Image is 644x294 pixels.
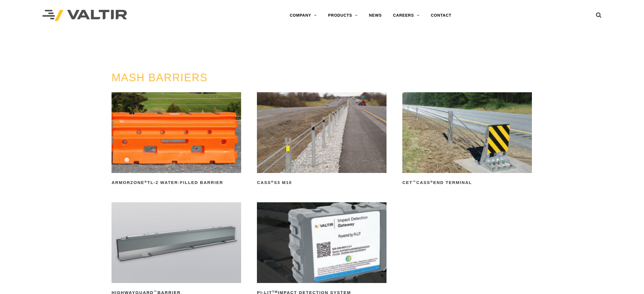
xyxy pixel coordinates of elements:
img: Valtir [42,10,127,21]
sup: ® [271,180,274,183]
a: PRODUCTS [322,10,363,21]
sup: ™ [412,180,416,183]
a: COMPANY [284,10,322,21]
h2: CET CASS End Terminal [402,178,532,187]
a: CAREERS [387,10,425,21]
a: CASS®S3 M10 [257,92,386,187]
a: CONTACT [425,10,457,21]
a: MASH BARRIERS [112,72,208,84]
sup: ™ [154,290,157,293]
sup: TM [272,290,278,293]
a: CET™CASS®End Terminal [402,92,532,187]
sup: ® [430,180,433,183]
sup: ® [144,180,147,183]
h2: ArmorZone TL-2 Water-Filled Barrier [112,178,241,187]
a: NEWS [363,10,387,21]
h2: CASS S3 M10 [257,178,386,187]
a: ArmorZone®TL-2 Water-Filled Barrier [112,92,241,187]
